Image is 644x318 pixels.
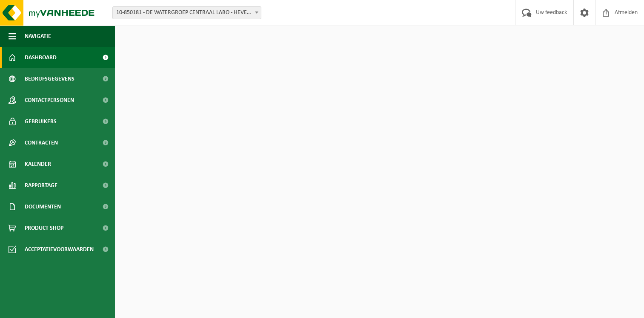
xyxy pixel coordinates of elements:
span: Bedrijfsgegevens [25,68,74,90]
span: Dashboard [25,47,57,68]
span: 10-850181 - DE WATERGROEP CENTRAAL LABO - HEVERLEE [112,6,261,19]
span: Contactpersonen [25,90,74,111]
span: 10-850181 - DE WATERGROEP CENTRAAL LABO - HEVERLEE [113,7,261,19]
span: Documenten [25,196,61,217]
span: Kalender [25,153,51,175]
span: Product Shop [25,217,63,239]
span: Acceptatievoorwaarden [25,239,94,260]
span: Gebruikers [25,111,57,132]
span: Contracten [25,132,58,153]
span: Navigatie [25,26,51,47]
span: Rapportage [25,175,57,196]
